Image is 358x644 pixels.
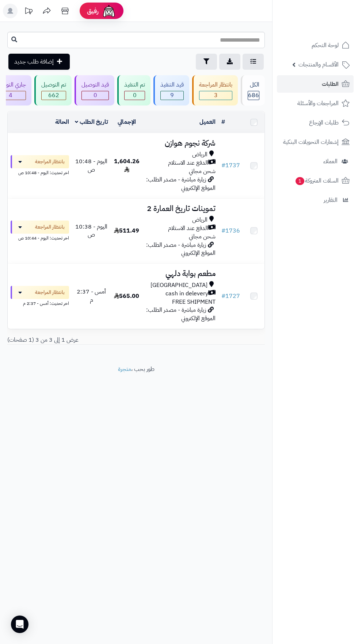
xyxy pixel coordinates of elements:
[221,226,225,235] span: #
[277,153,354,170] a: العملاء
[165,290,208,298] span: cash in delevery
[145,204,216,213] h3: تموينات تاريخ العمارة 2
[189,167,216,176] span: شحن مجاني
[199,118,216,126] a: العميل
[221,292,225,300] span: #
[124,81,145,89] div: تم التنفيذ
[295,177,304,185] span: 1
[55,118,69,126] a: الحالة
[8,54,70,70] a: إضافة طلب جديد
[75,222,107,239] span: اليوم - 10:38 ص
[82,91,108,100] span: 0
[277,37,354,54] a: لوحة التحكم
[41,81,66,89] div: تم التوصيل
[192,216,207,224] span: الرياض
[145,139,216,147] h3: شركة نجوم هوازن
[168,224,208,233] span: الدفع عند الاستلام
[248,81,259,89] div: الكل
[118,118,136,126] a: الإجمالي
[87,7,99,15] span: رفيق
[221,161,240,170] a: #1737
[277,114,354,131] a: طلبات الإرجاع
[309,118,339,128] span: طلبات الإرجاع
[192,150,207,159] span: الرياض
[322,79,339,89] span: الطلبات
[125,91,145,100] span: 0
[161,91,183,100] span: 9
[151,281,207,290] span: [GEOGRAPHIC_DATA]
[2,336,270,344] div: عرض 1 إلى 3 من 3 (1 صفحات)
[11,299,69,307] div: اخر تحديث: أمس - 2:37 م
[118,365,131,373] a: متجرة
[312,40,339,50] span: لوحة التحكم
[191,75,239,106] a: بانتظار المراجعة 3
[221,161,225,170] span: #
[81,81,109,89] div: قيد التوصيل
[35,289,65,296] span: بانتظار المراجعة
[277,95,354,112] a: المراجعات والأسئلة
[75,118,108,126] a: تاريخ الطلب
[283,137,339,147] span: إشعارات التحويلات البنكية
[114,226,139,235] span: 511.49
[168,159,208,167] span: الدفع عند الاستلام
[33,75,73,106] a: تم التوصيل 662
[323,156,338,166] span: العملاء
[75,157,107,174] span: اليوم - 10:48 ص
[19,4,38,20] a: تحديثات المنصة
[297,98,339,108] span: المراجعات والأسئلة
[277,133,354,151] a: إشعارات التحويلات البنكية
[11,616,28,633] div: Open Intercom Messenger
[35,223,65,231] span: بانتظار المراجعة
[298,60,339,70] span: الأقسام والمنتجات
[277,191,354,209] a: التقارير
[73,75,116,106] a: قيد التوصيل 0
[35,158,65,165] span: بانتظار المراجعة
[116,75,152,106] a: تم التنفيذ 0
[248,91,259,100] span: 686
[146,306,216,323] span: زيارة مباشرة - مصدر الطلب: الموقع الإلكتروني
[77,287,106,304] span: أمس - 2:37 م
[221,118,225,126] a: #
[11,234,69,241] div: اخر تحديث: اليوم - 10:44 ص
[221,292,240,300] a: #1727
[189,232,216,241] span: شحن مجاني
[199,91,232,100] span: 3
[14,57,54,66] span: إضافة طلب جديد
[152,75,191,106] a: قيد التنفيذ 9
[160,81,184,89] div: قيد التنفيذ
[42,91,66,100] span: 662
[146,175,216,192] span: زيارة مباشرة - مصدر الطلب: الموقع الإلكتروني
[277,172,354,189] a: السلات المتروكة1
[324,195,338,205] span: التقارير
[199,81,232,89] div: بانتظار المراجعة
[221,226,240,235] a: #1736
[114,157,140,174] span: 1,604.26
[11,168,69,176] div: اخر تحديث: اليوم - 10:48 ص
[146,241,216,258] span: زيارة مباشرة - مصدر الطلب: الموقع الإلكتروني
[239,75,266,106] a: الكل686
[295,176,339,186] span: السلات المتروكة
[102,4,116,18] img: ai-face.png
[277,75,354,93] a: الطلبات
[114,292,139,300] span: 565.00
[308,15,351,30] img: logo-2.png
[145,269,216,278] h3: مطعم بوابة دلهي
[172,298,216,306] span: FREE SHIPMENT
